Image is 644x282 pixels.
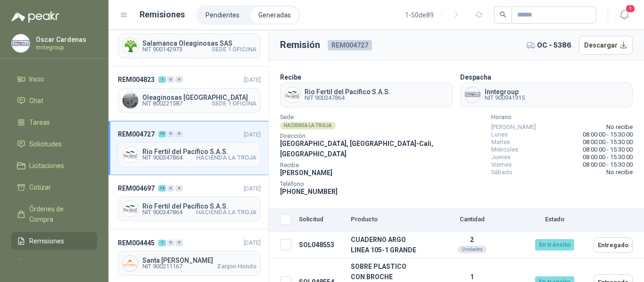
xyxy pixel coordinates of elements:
[11,135,97,153] a: Solicitudes
[142,94,256,101] span: Oleaginosas [GEOGRAPHIC_DATA]
[108,66,268,121] a: REM004823100[DATE] Company LogoOleaginosas [GEOGRAPHIC_DATA]NIT 800221587SEDE 1 OFICINA
[108,12,268,66] a: REM004868300[DATE] Company LogoSalamanca Oleaginosas SASNIT 900142973SEDE 1 OFICINA
[123,201,138,217] img: Company Logo
[142,148,256,155] span: Rio Fertil del Pacífico S.A.S.
[491,115,633,120] span: Horario
[606,123,633,131] span: No recibe
[244,131,261,138] span: [DATE]
[328,40,372,50] span: REM004727
[142,101,182,106] span: NIT 800221587
[280,140,433,158] span: [GEOGRAPHIC_DATA], [GEOGRAPHIC_DATA] - Cali , [GEOGRAPHIC_DATA]
[11,113,97,131] a: Tareas
[142,203,256,209] span: Rio Fertil del Pacífico S.A.S.
[460,73,491,81] b: Despacha
[29,258,71,268] span: Configuración
[244,239,261,246] span: [DATE]
[280,73,301,81] b: Recibe
[108,175,268,229] a: REM0046971300[DATE] Company LogoRio Fertil del Pacífico S.A.S.NIT 900347864HACIENDA LA TROJA
[305,95,390,101] span: NIT 900347864
[11,92,97,110] a: Chat
[458,246,487,253] div: Unidades
[118,183,155,193] span: REM004697
[251,7,298,23] a: Generadas
[295,232,347,258] td: SOL048553
[12,34,30,52] img: Company Logo
[280,115,484,120] span: Sede
[142,264,182,269] span: NIT 900211167
[175,240,183,246] div: 0
[305,89,390,95] span: Rio Fertil del Pacífico S.A.S.
[583,131,633,138] span: 08:00:00 - 15:30:00
[36,36,95,43] p: Oscar Cardenas
[500,11,506,18] span: search
[280,188,338,195] span: [PHONE_NUMBER]
[405,8,464,23] div: 1 - 50 de 89
[142,209,182,215] span: NIT 900347864
[606,169,633,176] span: No recibe
[196,155,256,161] span: HACIENDA LA TROJA
[280,122,336,129] div: HACIENDA LA TROJA
[583,138,633,146] span: 08:00:00 - 15:30:00
[429,273,515,281] p: 1
[212,101,256,106] span: SEDE 1 OFICINA
[167,240,174,246] div: 0
[29,204,88,225] span: Órdenes de Compra
[491,123,536,131] span: [PERSON_NAME]
[425,208,519,232] th: Cantidad
[142,47,182,52] span: NIT 900142973
[29,182,51,193] span: Cotizar
[269,208,295,232] th: Seleccionar/deseleccionar
[123,93,138,108] img: Company Logo
[29,117,50,128] span: Tareas
[158,76,166,83] div: 1
[583,161,633,169] span: 08:00:00 - 15:30:00
[491,138,510,146] span: Martes
[285,87,300,103] img: Company Logo
[491,146,518,153] span: Miércoles
[11,157,97,175] a: Licitaciones
[36,45,95,50] p: Inntegroup
[429,236,515,243] p: 2
[167,185,174,192] div: 0
[140,8,185,21] h1: Remisiones
[347,232,425,258] td: CUADERNO ARGO LINEA 105-1 GRANDE
[29,161,64,171] span: Licitaciones
[280,182,484,186] span: Teléfono
[579,36,633,55] button: Descargar
[118,129,155,139] span: REM004727
[108,121,268,175] a: REM0047271300[DATE] Company LogoRio Fertil del Pacífico S.A.S.NIT 900347864HACIENDA LA TROJA
[616,7,633,24] button: 1
[212,47,256,52] span: SEDE 1 OFICINA
[519,208,590,232] th: Estado
[347,208,425,232] th: Producto
[167,76,174,83] div: 0
[142,155,182,161] span: NIT 900347864
[280,134,484,138] span: Dirección
[11,254,97,272] a: Configuración
[158,131,166,137] div: 13
[29,96,43,106] span: Chat
[11,70,97,88] a: Inicio
[594,237,633,253] button: Entregado
[519,232,590,258] td: En tránsito
[485,89,525,95] span: Inntegroup
[244,185,261,192] span: [DATE]
[175,131,183,137] div: 0
[280,38,320,52] h3: Remisión
[491,153,511,161] span: Jueves
[583,153,633,161] span: 08:00:00 - 15:30:00
[198,7,247,23] li: Pendientes
[11,178,97,196] a: Cotizar
[583,146,633,153] span: 08:00:00 - 15:30:00
[29,74,44,84] span: Inicio
[295,208,347,232] th: Solicitud
[491,169,512,176] span: Sábado
[11,11,59,23] img: Logo peakr
[175,185,183,192] div: 0
[142,40,256,47] span: Salamanca Oleaginosas SAS
[465,87,480,103] img: Company Logo
[217,264,256,269] span: Zanjon Hondo
[123,256,138,271] img: Company Logo
[118,74,155,85] span: REM004823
